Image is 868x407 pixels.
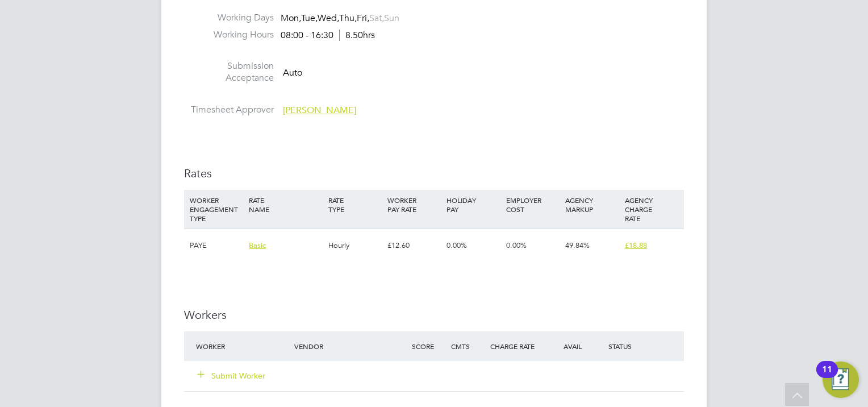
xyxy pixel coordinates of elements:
div: Vendor [291,336,409,356]
div: AGENCY MARKUP [562,190,621,219]
div: WORKER ENGAGEMENT TYPE [187,190,246,229]
div: HOLIDAY PAY [444,190,503,219]
span: Wed, [318,13,339,24]
label: Timesheet Approver [184,104,274,116]
button: Open Resource Center, 11 new notifications [823,362,859,398]
div: Avail [546,336,606,356]
div: 11 [822,369,832,384]
div: 08:00 - 16:30 [281,30,375,41]
span: Mon, [281,13,301,24]
div: Status [606,336,684,356]
span: Thu, [339,13,357,24]
div: RATE NAME [246,190,325,219]
span: [PERSON_NAME] [283,105,356,116]
span: Fri, [357,13,369,24]
div: Score [409,336,448,356]
span: £18.88 [625,240,647,250]
div: EMPLOYER COST [503,190,562,219]
span: 49.84% [565,240,590,250]
span: 8.50hrs [339,30,375,41]
button: Submit Worker [198,370,266,381]
span: Sat, [369,13,384,24]
label: Submission Acceptance [184,60,274,84]
div: PAYE [187,229,246,262]
label: Working Hours [184,29,274,41]
span: 0.00% [506,240,527,250]
div: Worker [193,336,291,356]
div: Cmts [448,336,487,356]
span: Basic [249,240,266,250]
div: AGENCY CHARGE RATE [622,190,681,229]
span: Tue, [301,13,318,24]
span: Sun [384,13,399,24]
div: Charge Rate [487,336,546,356]
h3: Workers [184,308,684,322]
div: WORKER PAY RATE [385,190,444,219]
div: Hourly [325,229,385,262]
span: 0.00% [446,240,467,250]
label: Working Days [184,12,274,24]
div: RATE TYPE [325,190,385,219]
span: Auto [283,67,302,78]
div: £12.60 [385,229,444,262]
h3: Rates [184,166,684,181]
